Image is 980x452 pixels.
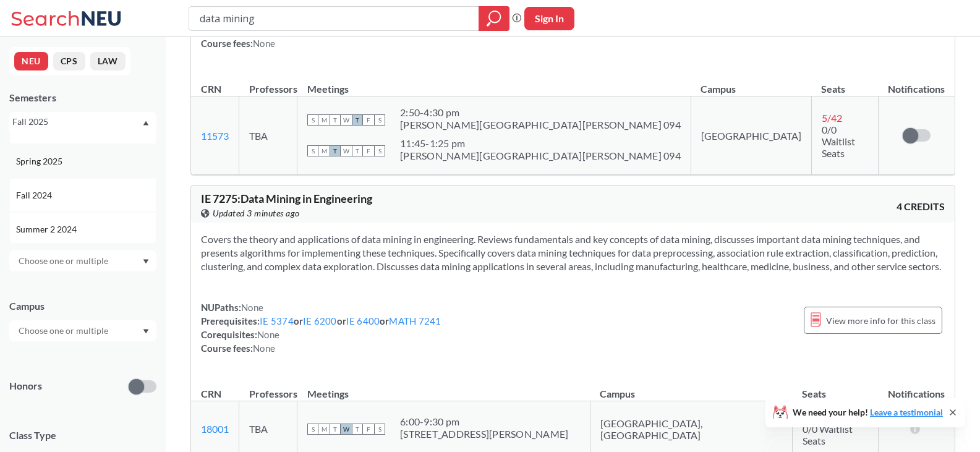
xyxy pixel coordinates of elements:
[318,145,330,156] span: M
[241,302,263,313] span: None
[691,70,811,96] th: Campus
[9,112,156,132] div: Fall 2025Dropdown arrowFall 2025Summer 2 2025Summer Full 2025Summer 1 2025Spring 2025Fall 2024Sum...
[811,70,878,96] th: Seats
[374,424,385,435] span: S
[822,124,855,159] span: 0/0 Waitlist Seats
[16,155,65,168] span: Spring 2025
[16,189,54,202] span: Fall 2024
[363,424,374,435] span: F
[297,70,691,96] th: Meetings
[691,96,811,175] td: [GEOGRAPHIC_DATA]
[822,112,842,124] span: 5 / 42
[12,254,116,268] input: Choose one or multiple
[143,259,149,264] svg: Dropdown arrow
[307,114,318,126] span: S
[352,145,363,156] span: T
[201,423,229,435] a: 18001
[879,375,955,401] th: Notifications
[363,145,374,156] span: F
[374,145,385,156] span: S
[318,424,330,435] span: M
[792,375,878,401] th: Seats
[198,8,470,29] input: Class, professor, course number, "phrase"
[826,313,935,328] span: View more info for this class
[239,70,297,96] th: Professors
[9,379,42,393] p: Honors
[400,119,681,131] div: [PERSON_NAME][GEOGRAPHIC_DATA][PERSON_NAME] 094
[487,10,501,27] svg: magnifying glass
[400,150,681,162] div: [PERSON_NAME][GEOGRAPHIC_DATA][PERSON_NAME] 094
[253,38,275,49] span: None
[330,145,341,156] span: T
[524,7,574,30] button: Sign In
[879,70,955,96] th: Notifications
[297,375,590,401] th: Meetings
[793,408,943,417] span: We need your help!
[330,114,341,126] span: T
[9,320,156,341] div: Dropdown arrow
[318,114,330,126] span: M
[257,329,279,340] span: None
[400,137,681,150] div: 11:45 - 1:25 pm
[201,192,372,205] span: IE 7275 : Data Mining in Engineering
[352,424,363,435] span: T
[239,96,297,175] td: TBA
[400,106,681,119] div: 2:50 - 4:30 pm
[16,223,79,236] span: Summer 2 2024
[352,114,363,126] span: T
[90,52,126,70] button: LAW
[53,52,85,70] button: CPS
[341,145,352,156] span: W
[897,200,945,213] span: 4 CREDITS
[374,114,385,126] span: S
[346,315,380,326] a: IE 6400
[9,299,156,313] div: Campus
[201,301,441,355] div: NUPaths: Prerequisites: or or or Corequisites: Course fees:
[363,114,374,126] span: F
[201,232,945,273] section: Covers the theory and applications of data mining in engineering. Reviews fundamentals and key co...
[253,343,275,354] span: None
[400,416,568,428] div: 6:00 - 9:30 pm
[9,250,156,271] div: Dropdown arrow
[12,323,116,338] input: Choose one or multiple
[14,52,48,70] button: NEU
[143,121,149,126] svg: Dropdown arrow
[870,407,943,417] a: Leave a testimonial
[803,423,853,446] span: 0/0 Waitlist Seats
[307,145,318,156] span: S
[307,424,318,435] span: S
[9,429,156,442] span: Class Type
[389,315,441,326] a: MATH 7241
[260,315,294,326] a: IE 5374
[213,207,300,220] span: Updated 3 minutes ago
[9,91,156,104] div: Semesters
[341,114,352,126] span: W
[201,130,229,142] a: 11573
[590,375,792,401] th: Campus
[201,387,221,401] div: CRN
[303,315,337,326] a: IE 6200
[143,329,149,334] svg: Dropdown arrow
[341,424,352,435] span: W
[201,82,221,96] div: CRN
[479,6,509,31] div: magnifying glass
[12,115,142,129] div: Fall 2025
[239,375,297,401] th: Professors
[400,428,568,440] div: [STREET_ADDRESS][PERSON_NAME]
[330,424,341,435] span: T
